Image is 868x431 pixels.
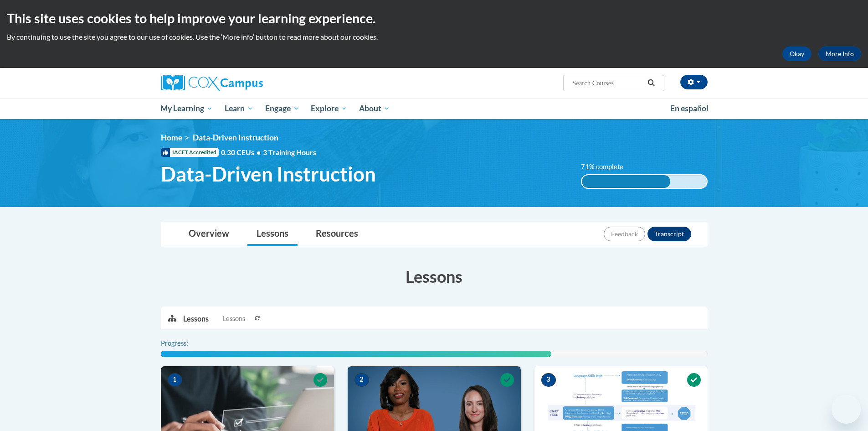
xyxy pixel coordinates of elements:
[311,103,347,114] span: Explore
[818,47,861,61] a: More Info
[168,373,182,387] span: 1
[664,99,714,118] a: En español
[604,227,645,241] button: Feedback
[541,373,556,387] span: 3
[359,103,390,114] span: About
[307,222,367,246] a: Resources
[305,98,353,119] a: Explore
[222,314,245,324] span: Lessons
[581,162,633,172] label: 71% complete
[354,373,369,387] span: 2
[221,147,263,157] span: 0.30 CEUs
[155,98,219,119] a: My Learning
[193,133,278,142] span: Data-Driven Instruction
[265,103,299,114] span: Engage
[582,175,670,188] div: 71% complete
[7,9,861,27] h2: This site uses cookies to help improve your learning experience.
[161,265,708,288] h3: Lessons
[147,98,721,119] div: Main menu
[670,104,709,113] span: En español
[161,338,213,348] label: Progress:
[161,133,182,142] a: Home
[183,314,209,324] p: Lessons
[832,395,861,424] iframe: Button to launch messaging window
[353,98,396,119] a: About
[263,148,316,156] span: 3 Training Hours
[225,103,253,114] span: Learn
[257,148,261,156] span: •
[160,103,213,114] span: My Learning
[680,75,708,89] button: Account Settings
[161,75,334,91] a: Cox Campus
[571,78,644,88] input: Search Courses
[7,32,861,42] p: By continuing to use the site you agree to our use of cookies. Use the ‘More info’ button to read...
[259,98,305,119] a: Engage
[782,47,812,61] button: Okay
[644,78,658,88] button: Search
[161,75,263,91] img: Cox Campus
[647,227,691,241] button: Transcript
[247,222,298,246] a: Lessons
[161,162,376,186] span: Data-Driven Instruction
[219,98,259,119] a: Learn
[180,222,238,246] a: Overview
[161,148,219,157] span: IACET Accredited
